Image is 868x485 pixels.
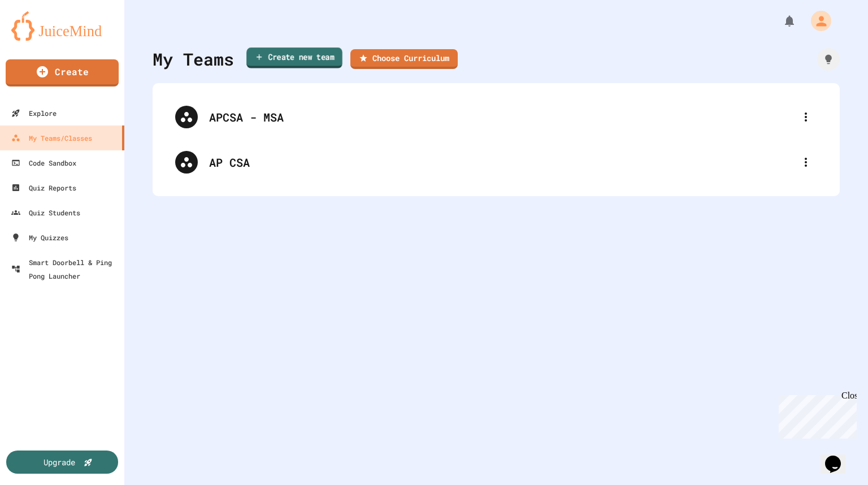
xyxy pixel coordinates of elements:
div: Upgrade [44,456,75,468]
div: APCSA - MSA [164,94,828,140]
a: Create new team [246,47,342,68]
div: My Account [799,8,834,34]
div: Smart Doorbell & Ping Pong Launcher [11,256,120,283]
img: logo-orange.svg [11,11,113,41]
div: Quiz Reports [11,181,76,194]
div: How it works [817,48,840,71]
div: My Teams/Classes [11,131,92,145]
a: Create [6,59,119,86]
a: Choose Curriculum [350,49,458,69]
div: Code Sandbox [11,156,76,170]
iframe: chat widget [774,391,857,439]
div: AP CSA [209,154,795,171]
div: APCSA - MSA [209,109,795,125]
div: My Notifications [762,11,799,31]
div: Explore [11,106,57,120]
div: My Teams [153,46,234,72]
div: Quiz Students [11,206,80,219]
div: AP CSA [164,140,828,185]
div: Chat with us now!Close [5,5,78,72]
iframe: chat widget [821,440,857,474]
div: My Quizzes [11,231,68,244]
